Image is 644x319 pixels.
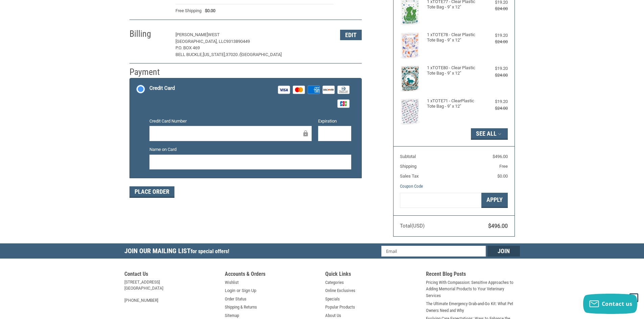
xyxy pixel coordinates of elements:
[400,154,416,159] span: Subtotal
[225,287,235,294] a: Login
[325,296,340,302] a: Specials
[201,7,215,14] span: $0.00
[175,39,226,44] span: [GEOGRAPHIC_DATA], LLC
[426,300,520,314] a: The Ultimate Emergency Grab-and-Go Kit: What Pet Owners Need and Why
[400,193,481,208] input: Gift Certificate or Coupon Code
[124,243,233,261] h5: Join Our Mailing List
[497,174,508,179] span: $0.00
[487,246,520,257] input: Join
[226,52,240,57] span: 37020 /
[481,5,508,12] div: $24.00
[340,30,362,40] button: Edit
[149,83,175,94] div: Credit Card
[226,39,250,44] span: 9313890449
[583,294,637,314] button: Contact us
[481,105,508,112] div: $24.00
[129,186,174,198] button: Place Order
[225,312,239,319] a: Sitemap
[240,52,282,57] span: [GEOGRAPHIC_DATA]
[488,223,508,229] span: $496.00
[325,287,355,294] a: Online Exclusives
[225,279,239,286] a: Wishlist
[233,287,244,294] span: or
[426,279,520,299] a: Pricing With Compassion: Sensitive Approaches to Adding Memorial Products to Your Veterinary Serv...
[208,32,220,37] span: West
[481,193,508,208] button: Apply
[129,28,169,39] h2: Billing
[225,271,319,279] h5: Accounts & Orders
[400,174,419,179] span: Sales Tax
[493,154,508,159] span: $496.00
[427,32,479,43] h4: 1 x TOTE78 - Clear Plastic Tote Bag - 9" x 12"
[318,118,351,125] label: Expiration
[471,128,508,140] button: See All
[481,98,508,105] div: $19.20
[481,38,508,45] div: $24.00
[427,98,479,109] h4: 1 x TOTE71 - ClearPlastic Tote Bag - 9" x 12"
[481,32,508,39] div: $19.20
[175,32,208,37] span: [PERSON_NAME]
[191,248,229,255] span: for special offers!
[400,164,416,169] span: Shipping
[427,65,479,76] h4: 1 x TOTE80 - Clear Plastic Tote Bag - 9" x 12"
[124,279,218,303] address: [STREET_ADDRESS] [GEOGRAPHIC_DATA] [PHONE_NUMBER]
[325,304,355,311] a: Popular Products
[602,300,633,308] span: Contact us
[175,7,201,14] span: Free Shipping
[400,184,423,189] a: Coupon Code
[225,304,257,311] a: Shipping & Returns
[381,246,486,257] input: Email
[325,279,344,286] a: Categories
[149,146,351,153] label: Name on Card
[149,118,312,125] label: Credit Card Number
[175,45,200,50] span: P.O. Box 469
[400,223,425,229] span: Total (USD)
[325,271,419,279] h5: Quick Links
[175,52,203,57] span: Bell Buckle,
[242,287,256,294] a: Sign Up
[203,52,226,57] span: [US_STATE],
[124,271,218,279] h5: Contact Us
[129,67,169,78] h2: Payment
[481,72,508,79] div: $24.00
[481,65,508,72] div: $19.20
[499,164,508,169] span: Free
[325,312,341,319] a: About Us
[225,296,246,302] a: Order Status
[426,271,520,279] h5: Recent Blog Posts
